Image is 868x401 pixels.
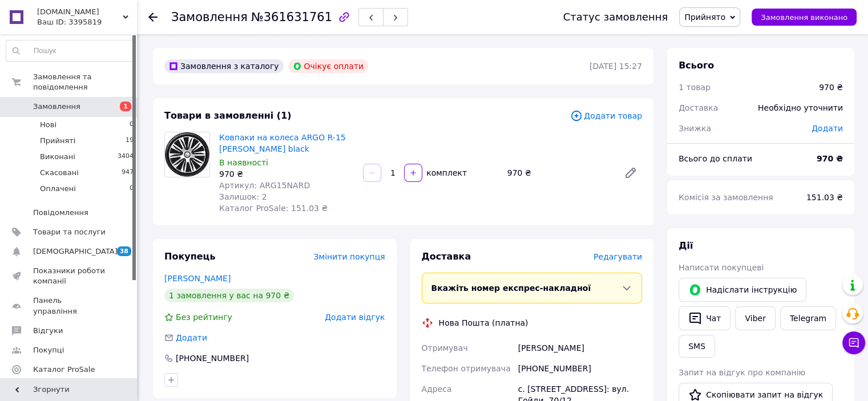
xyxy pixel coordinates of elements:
span: 38 [117,246,131,256]
span: Отримувач [422,343,468,353]
time: [DATE] 15:27 [590,62,642,71]
span: Доставка [679,103,718,112]
div: Необхідно уточнити [751,95,850,120]
button: SMS [679,335,715,358]
span: Прийнято [684,13,725,22]
span: Відгуки [33,326,63,336]
span: Всього до сплати [679,154,752,163]
div: 970 ₴ [503,165,615,181]
div: [PHONE_NUMBER] [175,353,250,364]
span: 19 [126,136,134,146]
span: Crazyavto.com.ua [37,7,123,17]
button: Чат з покупцем [842,331,865,354]
span: Вкажіть номер експрес-накладної [431,283,591,293]
span: Скасовані [40,168,79,178]
span: Знижка [679,124,711,133]
span: Покупці [33,345,64,355]
button: Чат [679,306,730,330]
b: 970 ₴ [817,154,843,163]
div: [PERSON_NAME] [516,338,644,358]
div: Повернутися назад [148,11,158,23]
span: Всього [679,60,714,71]
div: 970 ₴ [819,82,843,93]
span: 0 [130,120,134,130]
span: Додати відгук [325,313,385,322]
div: Замовлення з каталогу [164,59,284,73]
span: Редагувати [594,252,642,261]
a: Редагувати [619,161,642,184]
a: Viber [735,306,775,330]
span: Повідомлення [33,208,88,218]
span: Товари в замовленні (1) [164,110,292,121]
span: Артикул: ARG15NARD [219,181,310,190]
span: Товари та послуги [33,227,106,237]
span: Дії [679,240,693,251]
span: Каталог ProSale [33,364,95,375]
span: Змінити покупця [314,252,385,261]
span: Додати [176,333,207,342]
span: 3404 [118,152,134,162]
span: Прийняті [40,136,75,146]
span: Замовлення та повідомлення [33,72,137,92]
div: Ваш ID: 3395819 [37,17,137,27]
span: №361631761 [251,10,332,24]
span: Показники роботи компанії [33,266,106,286]
span: 1 [120,102,131,111]
div: комплект [423,167,468,179]
span: 947 [122,168,134,178]
div: 970 ₴ [219,168,354,180]
div: [PHONE_NUMBER] [516,358,644,379]
span: Адреса [422,384,452,394]
span: В наявності [219,158,268,167]
div: Нова Пошта (платна) [436,317,531,329]
span: Телефон отримувача [422,364,511,373]
img: Ковпаки на колеса ARGO R-15 NARDO silver black [165,132,209,177]
div: Очікує оплати [288,59,369,73]
span: Замовлення виконано [761,13,847,22]
a: Telegram [780,306,836,330]
div: 1 замовлення у вас на 970 ₴ [164,289,294,302]
a: [PERSON_NAME] [164,274,231,283]
span: [DEMOGRAPHIC_DATA] [33,246,118,257]
span: Додати [812,124,843,133]
span: Каталог ProSale: 151.03 ₴ [219,204,328,213]
button: Замовлення виконано [752,9,857,26]
span: Панель управління [33,295,106,316]
span: 0 [130,184,134,194]
span: Написати покупцеві [679,263,764,272]
span: Замовлення [33,102,80,112]
span: Виконані [40,152,75,162]
span: 1 товар [679,83,710,92]
span: Без рейтингу [176,313,232,322]
span: Нові [40,120,56,130]
span: Замовлення [171,10,248,24]
span: Доставка [422,251,471,262]
span: Комісія за замовлення [679,193,773,202]
span: Додати товар [570,110,642,122]
button: Надіслати інструкцію [679,278,806,302]
span: Покупець [164,251,216,262]
span: Оплачені [40,184,76,194]
a: Ковпаки на колеса ARGO R-15 [PERSON_NAME] black [219,133,346,153]
span: Залишок: 2 [219,192,267,201]
span: 151.03 ₴ [806,193,843,202]
div: Статус замовлення [563,11,668,23]
input: Пошук [6,40,134,61]
span: Запит на відгук про компанію [679,368,805,377]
